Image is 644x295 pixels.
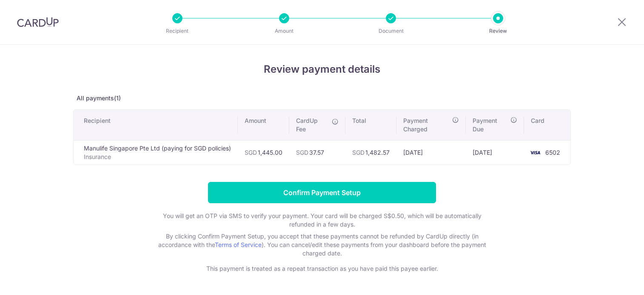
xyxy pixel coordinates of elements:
[466,140,524,165] td: [DATE]
[359,27,422,35] p: Document
[152,264,492,273] p: This payment is treated as a repeat transaction as you have paid this payee earlier.
[352,149,365,156] span: SGD
[296,116,328,133] span: CardUp Fee
[152,232,492,258] p: By clicking Confirm Payment Setup, you accept that these payments cannot be refunded by CardUp di...
[545,149,560,156] span: 6502
[238,110,289,140] th: Amount
[17,17,59,27] img: CardUp
[73,94,571,102] p: All payments(1)
[84,153,231,161] p: Insurance
[345,110,396,140] th: Total
[296,149,308,156] span: SGD
[215,241,262,248] a: Terms of Service
[73,62,571,77] h4: Review payment details
[253,27,316,35] p: Amount
[74,110,238,140] th: Recipient
[467,27,530,35] p: Review
[289,140,345,165] td: 37.57
[473,116,508,133] span: Payment Due
[245,149,257,156] span: SGD
[208,182,436,203] input: Confirm Payment Setup
[396,140,466,165] td: [DATE]
[524,110,570,140] th: Card
[152,212,492,229] p: You will get an OTP via SMS to verify your payment. Your card will be charged S$0.50, which will ...
[146,27,209,35] p: Recipient
[345,140,396,165] td: 1,482.57
[238,140,289,165] td: 1,445.00
[74,140,238,165] td: Manulife Singapore Pte Ltd (paying for SGD policies)
[527,147,544,158] img: <span class="translation_missing" title="translation missing: en.account_steps.new_confirm_form.b...
[403,116,450,133] span: Payment Charged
